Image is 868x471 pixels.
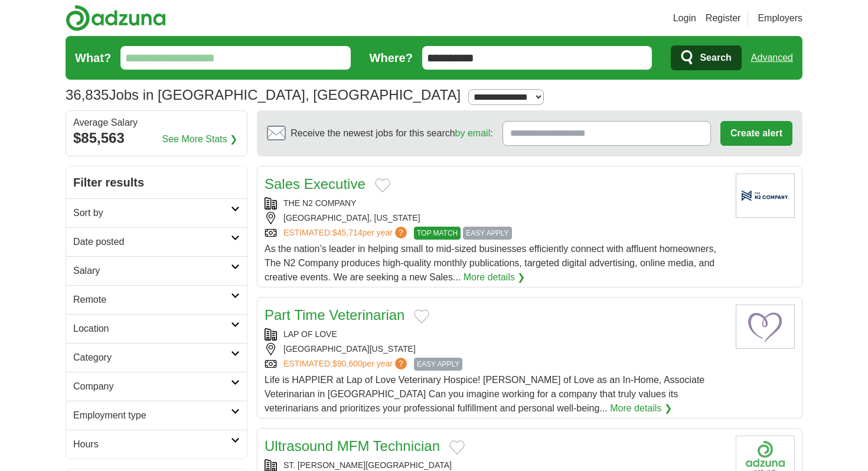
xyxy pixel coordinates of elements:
[414,227,461,240] span: TOP MATCH
[370,49,413,67] label: Where?
[73,380,231,394] h2: Company
[736,305,795,349] img: Lap of Love logo
[700,46,731,70] span: Search
[671,45,741,70] button: Search
[265,197,726,210] div: THE N2 COMPANY
[66,227,247,256] a: Date posted
[162,132,238,146] a: See More Stats ❯
[66,343,247,372] a: Category
[66,166,247,198] h2: Filter results
[265,438,440,454] a: Ultrasound MFM Technician
[73,206,231,220] h2: Sort by
[332,359,363,368] span: $90,600
[673,11,696,25] a: Login
[395,358,407,369] span: ?
[265,176,366,192] a: Sales Executive
[73,235,231,249] h2: Date posted
[758,11,802,25] a: Employers
[610,401,672,416] a: More details ❯
[463,227,511,240] span: EASY APPLY
[720,121,792,146] button: Create alert
[283,329,337,339] a: LAP OF LOVE
[66,256,247,285] a: Salary
[66,372,247,401] a: Company
[73,264,231,278] h2: Salary
[736,174,795,218] img: Company logo
[73,293,231,307] h2: Remote
[73,118,240,127] div: Average Salary
[455,128,491,138] a: by email
[66,5,166,31] img: Adzuna logo
[73,351,231,365] h2: Category
[283,358,409,371] a: ESTIMATED:$90,600per year?
[291,126,492,140] span: Receive the newest jobs for this search :
[66,314,247,343] a: Location
[265,307,404,323] a: Part Time Veterinarian
[414,358,462,371] span: EASY APPLY
[73,127,240,149] div: $85,563
[449,440,465,454] button: Add to favorite jobs
[414,309,429,323] button: Add to favorite jobs
[66,84,109,106] span: 36,835
[73,322,231,336] h2: Location
[464,270,526,284] a: More details ❯
[66,198,247,227] a: Sort by
[332,228,363,237] span: $45,714
[265,244,716,282] span: As the nation’s leader in helping small to mid-sized businesses efficiently connect with affluent...
[706,11,741,25] a: Register
[265,375,704,413] span: Life is HAPPIER at Lap of Love Veterinary Hospice! [PERSON_NAME] of Love as an In-Home, Associate...
[375,178,390,192] button: Add to favorite jobs
[283,227,409,240] a: ESTIMATED:$45,714per year?
[395,227,407,238] span: ?
[66,430,247,459] a: Hours
[66,87,461,103] h1: Jobs in [GEOGRAPHIC_DATA], [GEOGRAPHIC_DATA]
[751,46,793,70] a: Advanced
[265,343,726,355] div: [GEOGRAPHIC_DATA][US_STATE]
[73,437,231,452] h2: Hours
[265,212,726,224] div: [GEOGRAPHIC_DATA], [US_STATE]
[75,49,111,67] label: What?
[66,401,247,430] a: Employment type
[73,408,231,423] h2: Employment type
[66,285,247,314] a: Remote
